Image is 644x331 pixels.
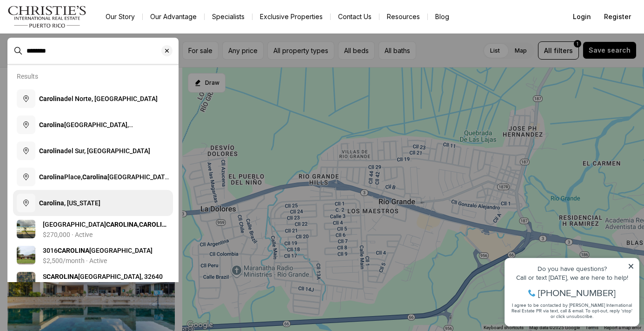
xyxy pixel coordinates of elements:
a: Specialists [205,10,252,23]
button: CarolinaPlace,Carolina[GEOGRAPHIC_DATA], [GEOGRAPHIC_DATA], [GEOGRAPHIC_DATA], [GEOGRAPHIC_DATA] [13,164,173,190]
a: Blog [428,10,457,23]
a: View details: 3016 CAROLINA AVE [13,242,173,268]
b: CAROLINA [106,221,138,228]
a: Resources [379,10,427,23]
p: Results [17,73,38,80]
button: Clear search input [161,38,178,63]
button: Login [567,7,597,26]
button: Register [598,7,637,26]
p: $270,000 · Active [43,231,93,238]
span: del Sur, [GEOGRAPHIC_DATA] [39,147,150,155]
span: [GEOGRAPHIC_DATA], [GEOGRAPHIC_DATA], [GEOGRAPHIC_DATA] [39,121,168,138]
button: Carolinadel Norte, [GEOGRAPHIC_DATA] [13,86,173,112]
span: Register [604,13,631,20]
span: Place, [GEOGRAPHIC_DATA], [GEOGRAPHIC_DATA], [GEOGRAPHIC_DATA], [GEOGRAPHIC_DATA] [39,173,172,199]
span: S [GEOGRAPHIC_DATA], 32640 [43,273,163,280]
img: logo [7,6,87,28]
span: I agree to be contacted by [PERSON_NAME] International Real Estate PR via text, call & email. To ... [12,57,133,75]
a: Our Story [98,10,142,23]
a: Our Advantage [143,10,204,23]
span: 3016 [GEOGRAPHIC_DATA] [43,247,153,254]
button: Carolina[GEOGRAPHIC_DATA], [GEOGRAPHIC_DATA], [GEOGRAPHIC_DATA] [13,112,173,138]
a: View details: S CAROLINA ST [13,268,173,294]
span: [GEOGRAPHIC_DATA] , PR, 00985 [43,221,180,237]
a: View details: Calle 24 VILLA CAROLINA [13,216,173,242]
b: Carolina [39,173,64,181]
b: Carolina [39,121,64,128]
b: CAROLINA [46,273,78,280]
b: Carolina [39,199,64,207]
b: Carolina [82,173,107,181]
div: Call or text [DATE], we are here to help! [10,30,134,36]
span: del Norte, [GEOGRAPHIC_DATA] [39,95,158,102]
span: Login [573,13,591,20]
a: Exclusive Properties [252,10,330,23]
div: Do you have questions? [10,21,134,27]
b: Carolina [39,95,64,102]
p: $2,500/month · Active [43,257,107,264]
button: Carolina, [US_STATE] [13,190,173,216]
b: CAROLINA [139,221,171,228]
button: Carolinadel Sur, [GEOGRAPHIC_DATA] [13,138,173,164]
button: Contact Us [331,10,379,23]
span: [PHONE_NUMBER] [38,44,116,53]
span: , [US_STATE] [39,199,100,207]
b: Carolina [39,147,64,155]
b: CAROLINA [58,247,89,254]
